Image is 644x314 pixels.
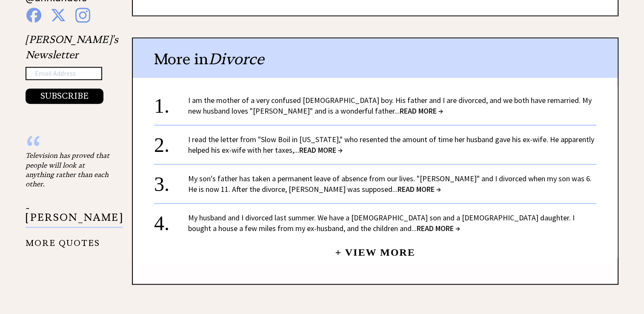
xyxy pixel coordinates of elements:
div: 1. [154,95,188,111]
span: READ MORE → [417,223,460,233]
div: Television has proved that people will look at anything rather than each other. [26,151,111,189]
img: facebook%20blue.png [26,8,41,23]
div: 4. [154,212,188,228]
button: SUBSCRIBE [26,88,103,104]
div: 3. [154,173,188,189]
a: I am the mother of a very confused [DEMOGRAPHIC_DATA] boy. His father and I are divorced, and we ... [188,95,592,116]
a: + View More [335,240,415,258]
span: READ MORE → [398,184,441,194]
a: My husband and I divorced last summer. We have a [DEMOGRAPHIC_DATA] son and a [DEMOGRAPHIC_DATA] ... [188,213,575,233]
img: instagram%20blue.png [75,8,90,23]
p: - [PERSON_NAME] [26,203,123,228]
a: MORE QUOTES [26,231,100,248]
div: [PERSON_NAME]'s Newsletter [26,32,118,104]
a: My son's father has taken a permanent leave of absence from our lives. "[PERSON_NAME]" and I divo... [188,174,592,194]
span: READ MORE → [299,145,343,155]
div: More in [133,38,618,78]
img: x%20blue.png [51,8,66,23]
span: READ MORE → [400,106,443,116]
div: “ [26,142,111,151]
span: Divorce [209,49,264,69]
input: Email Address [26,67,102,80]
a: I read the letter from "Slow Boil in [US_STATE]," who resented the amount of time her husband gav... [188,134,594,155]
div: 2. [154,134,188,150]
